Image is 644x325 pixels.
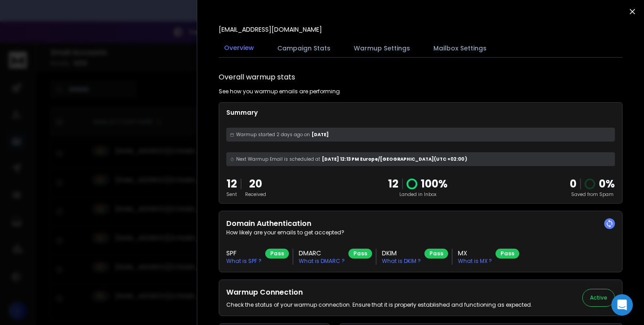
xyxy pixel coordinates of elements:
p: Saved from Spam [570,191,615,198]
p: Check the status of your warmup connection. Ensure that it is properly established and functionin... [226,301,532,308]
p: What is DMARC ? [299,258,345,265]
button: Campaign Stats [272,38,336,58]
p: Landed in Inbox [388,191,448,198]
p: 12 [226,177,237,191]
p: Summary [226,108,615,117]
div: Pass [496,249,519,258]
button: Overview [219,38,259,58]
div: [DATE] 12:13 PM Europe/[GEOGRAPHIC_DATA] (UTC +02:00 ) [226,152,615,166]
p: See how you warmup emails are performing [219,88,340,95]
button: Mailbox Settings [428,38,492,58]
p: [EMAIL_ADDRESS][DOMAIN_NAME] [219,25,322,34]
p: Sent [226,191,237,198]
h3: MX [458,249,492,258]
p: How likely are your emails to get accepted? [226,229,615,236]
strong: 0 [570,176,576,191]
p: 100 % [421,177,448,191]
div: Pass [424,249,448,258]
div: Pass [265,249,289,258]
button: Active [582,289,615,307]
p: What is SPF ? [226,258,262,265]
h1: Overall warmup stats [219,72,295,83]
p: What is MX ? [458,258,492,265]
p: 20 [245,177,266,191]
h2: Warmup Connection [226,287,532,298]
h3: DKIM [382,249,421,258]
h3: SPF [226,249,262,258]
p: What is DKIM ? [382,258,421,265]
p: 0 % [599,177,615,191]
div: Open Intercom Messenger [611,294,633,316]
div: [DATE] [226,128,615,142]
div: Pass [348,249,372,258]
p: Received [245,191,266,198]
h2: Domain Authentication [226,218,615,229]
button: Warmup Settings [348,38,415,58]
span: Warmup started 2 days ago on [236,131,310,138]
p: 12 [388,177,398,191]
span: Next Warmup Email is scheduled at [236,156,320,162]
h3: DMARC [299,249,345,258]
